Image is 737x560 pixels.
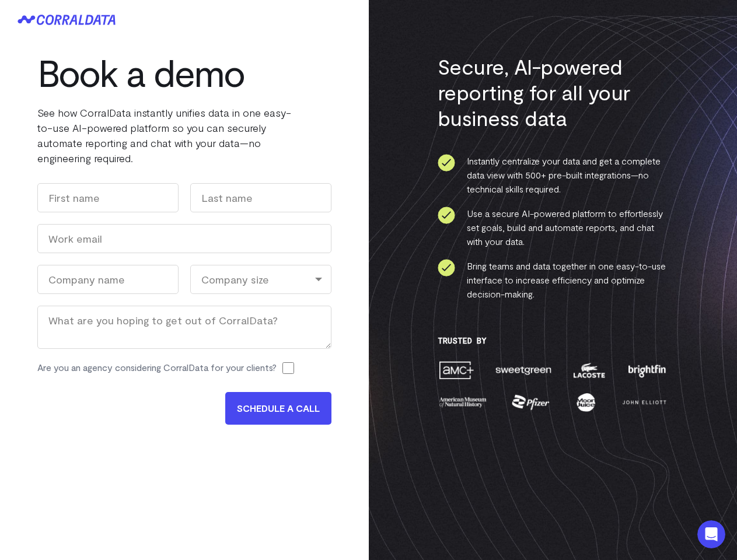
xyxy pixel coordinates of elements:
li: Use a secure AI-powered platform to effortlessly set goals, build and automate reports, and chat ... [438,206,668,249]
iframe: Intercom live chat [697,520,725,548]
label: Are you an agency considering CorralData for your clients? [37,360,277,374]
h3: Secure, AI-powered reporting for all your business data [438,54,668,131]
input: Work email [37,224,331,253]
input: Company name [37,265,179,294]
input: Last name [190,183,331,212]
div: Company size [190,265,331,294]
input: First name [37,183,179,212]
h1: Book a demo [37,51,331,93]
p: See how CorralData instantly unifies data in one easy-to-use AI-powered platform so you can secur... [37,105,331,166]
li: Instantly centralize your data and get a complete data view with 500+ pre-built integrations—no t... [438,154,668,196]
input: SCHEDULE A CALL [225,392,331,425]
li: Bring teams and data together in one easy-to-use interface to increase efficiency and optimize de... [438,259,668,301]
h3: Trusted By [438,336,668,345]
